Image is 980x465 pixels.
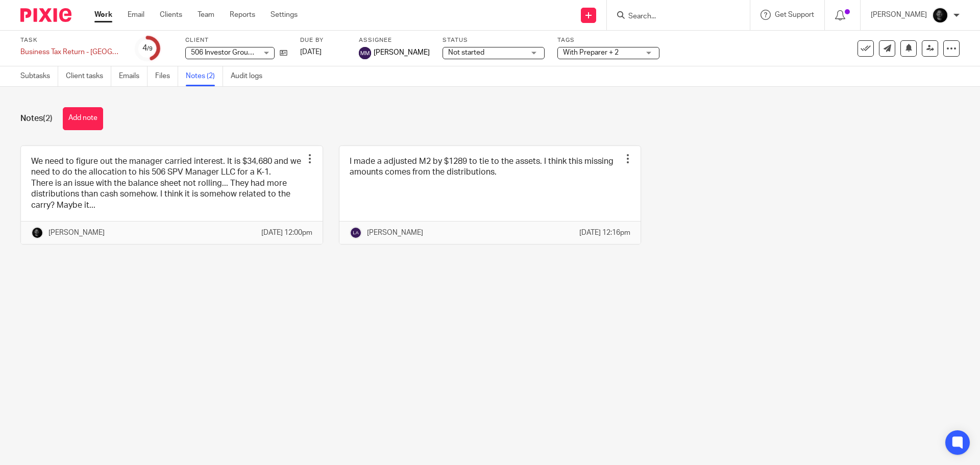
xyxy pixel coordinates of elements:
[563,49,619,56] span: With Preparer + 2
[119,66,148,86] a: Emails
[359,47,371,59] img: svg%3E
[20,8,71,22] img: Pixie
[147,46,153,52] small: /9
[142,42,153,54] div: 4
[43,114,53,123] span: (2)
[20,113,53,124] h1: Notes
[359,36,430,44] label: Assignee
[367,228,423,238] p: [PERSON_NAME]
[300,36,346,44] label: Due by
[579,228,630,238] p: [DATE] 12:16pm
[185,36,287,44] label: Client
[231,66,270,86] a: Audit logs
[775,11,814,18] span: Get Support
[160,10,182,20] a: Clients
[448,49,484,56] span: Not started
[94,10,112,20] a: Work
[48,228,105,238] p: [PERSON_NAME]
[871,10,927,20] p: [PERSON_NAME]
[932,7,948,23] img: Chris.jpg
[63,107,103,130] button: Add note
[557,36,659,44] label: Tags
[230,10,255,20] a: Reports
[31,227,43,239] img: Chris.jpg
[66,66,111,86] a: Client tasks
[443,36,545,44] label: Status
[627,12,719,21] input: Search
[374,47,430,58] span: [PERSON_NAME]
[191,49,289,56] span: 506 Investor Group / CrowdDD
[155,66,178,86] a: Files
[20,36,122,44] label: Task
[20,66,58,86] a: Subtasks
[300,48,322,56] span: [DATE]
[261,228,312,238] p: [DATE] 12:00pm
[186,66,223,86] a: Notes (2)
[198,10,214,20] a: Team
[271,10,298,20] a: Settings
[128,10,144,20] a: Email
[20,47,122,57] div: Business Tax Return - [GEOGRAPHIC_DATA]
[20,47,122,57] div: Business Tax Return - Naples
[350,227,362,239] img: svg%3E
